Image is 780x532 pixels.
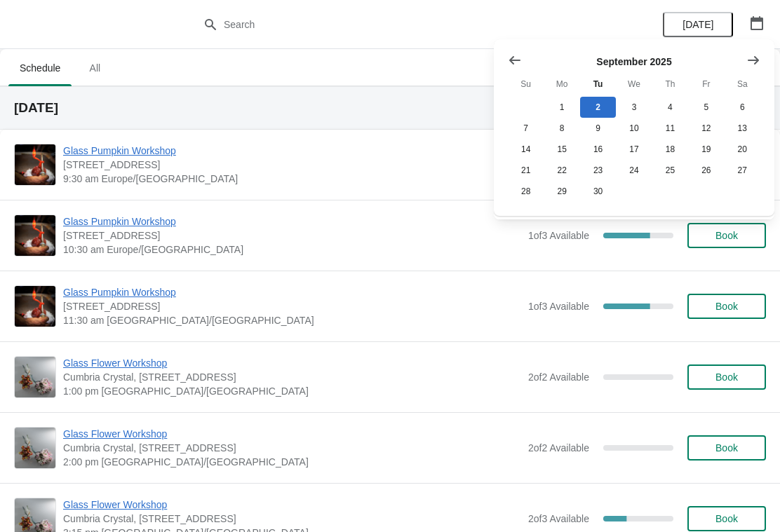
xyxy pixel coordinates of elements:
[63,285,521,299] span: Glass Pumpkin Workshop
[528,513,589,524] span: 2 of 3 Available
[725,118,760,139] button: Saturday September 13 2025
[528,371,589,383] span: 2 of 2 Available
[687,435,766,461] button: Book
[580,97,616,118] button: Today Tuesday September 2 2025
[616,160,652,181] button: Wednesday September 24 2025
[544,97,579,118] button: Monday September 1 2025
[63,498,521,512] span: Glass Flower Workshop
[652,139,688,160] button: Thursday September 18 2025
[508,71,544,97] th: Sunday
[715,513,738,524] span: Book
[652,118,688,139] button: Thursday September 11 2025
[544,181,579,202] button: Monday September 29 2025
[580,71,616,97] th: Tuesday
[652,160,688,181] button: Thursday September 25 2025
[502,48,527,73] button: Show previous month, August 2025
[223,12,585,37] input: Search
[544,71,579,97] th: Monday
[14,101,766,115] h2: [DATE]
[663,12,733,37] button: [DATE]
[687,223,766,248] button: Book
[616,118,652,139] button: Wednesday September 10 2025
[688,71,724,97] th: Friday
[15,428,55,468] img: Glass Flower Workshop | Cumbria Crystal, Unit 4 Canal Street, Ulverston LA12 7LB, UK | 2:00 pm Eu...
[15,215,55,256] img: Glass Pumpkin Workshop | Cumbria Crystal, Canal Street, Ulverston LA12 7LB, UK | 10:30 am Europe/...
[63,158,521,172] span: [STREET_ADDRESS]
[725,160,760,181] button: Saturday September 27 2025
[15,357,55,397] img: Glass Flower Workshop | Cumbria Crystal, Unit 4 Canal Street, Ulverston LA12 7LB, UK | 1:00 pm Eu...
[616,97,652,118] button: Wednesday September 3 2025
[682,19,713,30] span: [DATE]
[725,71,760,97] th: Saturday
[715,371,738,383] span: Book
[63,172,521,186] span: 9:30 am Europe/[GEOGRAPHIC_DATA]
[544,118,579,139] button: Monday September 8 2025
[652,97,688,118] button: Thursday September 4 2025
[8,55,72,81] span: Schedule
[741,48,766,73] button: Show next month, October 2025
[544,160,579,181] button: Monday September 22 2025
[63,356,521,370] span: Glass Flower Workshop
[616,71,652,97] th: Wednesday
[688,139,724,160] button: Friday September 19 2025
[63,441,521,455] span: Cumbria Crystal, [STREET_ADDRESS]
[63,313,521,327] span: 11:30 am [GEOGRAPHIC_DATA]/[GEOGRAPHIC_DATA]
[508,118,544,139] button: Sunday September 7 2025
[63,512,521,526] span: Cumbria Crystal, [STREET_ADDRESS]
[580,118,616,139] button: Tuesday September 9 2025
[580,160,616,181] button: Tuesday September 23 2025
[63,299,521,313] span: [STREET_ADDRESS]
[687,506,766,531] button: Book
[688,118,724,139] button: Friday September 12 2025
[725,97,760,118] button: Saturday September 6 2025
[687,294,766,319] button: Book
[63,214,521,229] span: Glass Pumpkin Workshop
[528,301,589,312] span: 1 of 3 Available
[508,181,544,202] button: Sunday September 28 2025
[15,286,55,327] img: Glass Pumpkin Workshop | Cumbria Crystal, Canal Street, Ulverston LA12 7LB, UK | 11:30 am Europe/...
[63,370,521,384] span: Cumbria Crystal, [STREET_ADDRESS]
[508,139,544,160] button: Sunday September 14 2025
[528,442,589,453] span: 2 of 2 Available
[725,139,760,160] button: Saturday September 20 2025
[63,243,521,257] span: 10:30 am Europe/[GEOGRAPHIC_DATA]
[715,301,738,312] span: Book
[63,229,521,243] span: [STREET_ADDRESS]
[580,139,616,160] button: Tuesday September 16 2025
[63,455,521,469] span: 2:00 pm [GEOGRAPHIC_DATA]/[GEOGRAPHIC_DATA]
[688,97,724,118] button: Friday September 5 2025
[616,139,652,160] button: Wednesday September 17 2025
[544,139,579,160] button: Monday September 15 2025
[63,427,521,441] span: Glass Flower Workshop
[580,181,616,202] button: Tuesday September 30 2025
[15,144,55,185] img: Glass Pumpkin Workshop | Cumbria Crystal, Canal Street, Ulverston LA12 7LB, UK | 9:30 am Europe/L...
[528,230,589,241] span: 1 of 3 Available
[652,71,688,97] th: Thursday
[688,160,724,181] button: Friday September 26 2025
[508,160,544,181] button: Sunday September 21 2025
[63,384,521,398] span: 1:00 pm [GEOGRAPHIC_DATA]/[GEOGRAPHIC_DATA]
[715,442,738,453] span: Book
[687,364,766,390] button: Book
[715,230,738,241] span: Book
[63,144,521,158] span: Glass Pumpkin Workshop
[77,55,112,81] span: All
